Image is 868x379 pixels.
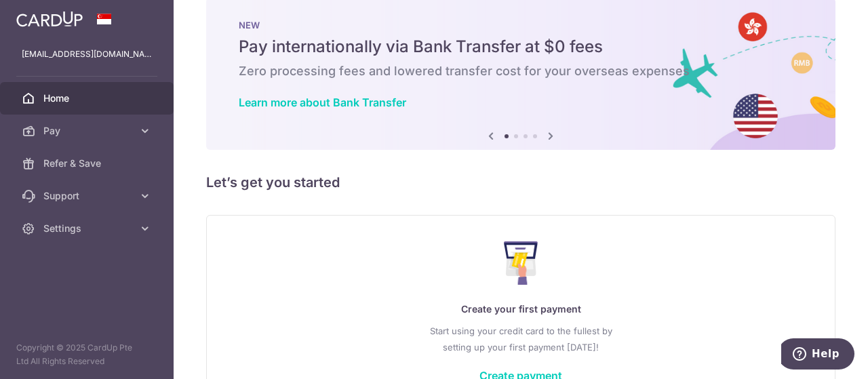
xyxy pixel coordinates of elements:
[239,63,803,79] h6: Zero processing fees and lowered transfer cost for your overseas expenses
[239,20,803,31] p: NEW
[781,338,854,372] iframe: Opens a widget where you can find more information
[504,241,538,285] img: Make Payment
[43,222,133,235] span: Settings
[43,157,133,170] span: Refer & Save
[239,96,406,109] a: Learn more about Bank Transfer
[239,36,803,58] h5: Pay internationally via Bank Transfer at $0 fees
[43,124,133,138] span: Pay
[22,47,152,61] p: [EMAIL_ADDRESS][DOMAIN_NAME]
[43,92,133,105] span: Home
[16,11,83,27] img: CardUp
[43,189,133,203] span: Support
[206,172,835,193] h5: Let’s get you started
[234,301,808,317] p: Create your first payment
[234,323,808,355] p: Start using your credit card to the fullest by setting up your first payment [DATE]!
